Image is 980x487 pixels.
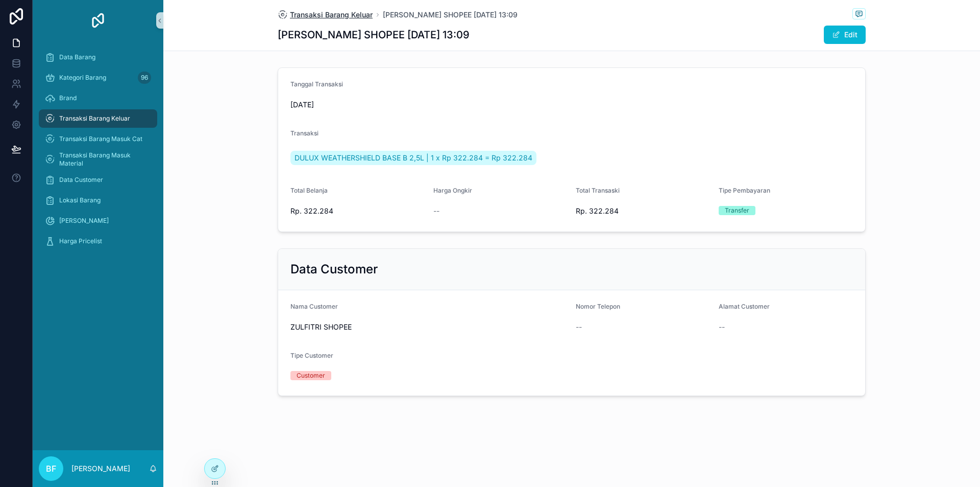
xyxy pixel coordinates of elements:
div: Customer [297,371,325,380]
a: [PERSON_NAME] SHOPEE [DATE] 13:09 [383,10,518,20]
span: -- [719,322,725,332]
span: [PERSON_NAME] [59,217,109,225]
span: Total Transaski [576,187,620,194]
span: -- [433,206,439,216]
a: Lokasi Barang [39,191,157,210]
span: BF [46,462,56,475]
a: Transaksi Barang Keluar [278,10,373,20]
span: Lokasi Barang [59,196,101,204]
a: Transaksi Barang Masuk Material [39,150,157,169]
span: Harga Ongkir [433,187,472,194]
a: [PERSON_NAME] [39,212,157,230]
span: Harga Pricelist [59,237,102,245]
span: Data Customer [59,176,103,184]
img: App logo [90,12,106,29]
a: Brand [39,89,157,107]
a: Transaksi Barang Keluar [39,109,157,128]
div: scrollable content [33,41,163,264]
span: Transaksi Barang Keluar [59,114,130,123]
span: Transaksi [290,129,318,137]
span: [DATE] [290,100,425,110]
a: Harga Pricelist [39,232,157,250]
span: Total Belanja [290,187,328,194]
span: Rp. 322.284 [576,206,710,216]
h1: [PERSON_NAME] SHOPEE [DATE] 13:09 [278,28,470,42]
button: Edit [824,26,866,44]
p: [PERSON_NAME] [71,463,130,474]
span: Transaksi Barang Masuk Cat [59,135,142,143]
span: ZULFITRI SHOPEE [290,322,568,332]
span: Nama Customer [290,303,338,310]
span: DULUX WEATHERSHIELD BASE B 2,5L | 1 x Rp 322.284 = Rp 322.284 [295,153,532,163]
span: Tipe Pembayaran [719,187,770,194]
span: Transaksi Barang Keluar [290,10,373,20]
span: Tanggal Transaksi [290,80,343,88]
span: Data Barang [59,53,95,61]
a: DULUX WEATHERSHIELD BASE B 2,5L | 1 x Rp 322.284 = Rp 322.284 [290,151,536,165]
a: Data Customer [39,171,157,189]
span: Alamat Customer [719,303,770,310]
a: Kategori Barang96 [39,68,157,87]
span: Transaksi Barang Masuk Material [59,151,147,168]
h2: Data Customer [290,261,378,277]
span: Kategori Barang [59,74,106,82]
div: 96 [138,72,151,84]
span: Brand [59,94,77,102]
span: -- [576,322,582,332]
a: Transaksi Barang Masuk Cat [39,130,157,148]
span: Nomor Telepon [576,303,620,310]
div: Transfer [725,206,749,215]
span: Tipe Customer [290,352,333,359]
span: Rp. 322.284 [290,206,425,216]
a: Data Barang [39,48,157,66]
